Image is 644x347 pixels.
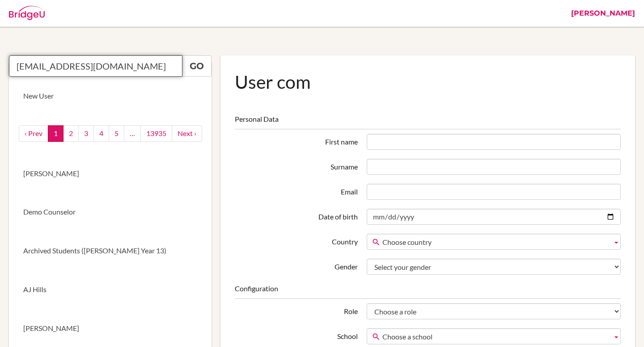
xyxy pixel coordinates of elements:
[140,125,172,142] a: 13935
[19,125,48,142] a: ‹ Prev
[48,125,64,142] a: 1
[93,125,109,142] a: 4
[109,125,124,142] a: 5
[235,284,621,299] legend: Configuration
[9,231,212,270] a: Archived Students ([PERSON_NAME] Year 13)
[124,125,141,142] a: …
[382,234,609,250] span: Choose country
[9,154,212,193] a: [PERSON_NAME]
[235,70,621,94] h1: User com
[9,55,182,77] input: Quicksearch user
[182,55,212,77] a: Go
[230,328,362,342] label: School
[382,329,609,345] span: Choose a school
[230,259,362,272] label: Gender
[230,159,362,172] label: Surname
[9,270,212,309] a: AJ Hills
[230,134,362,147] label: First name
[9,193,212,231] a: Demo Counselor
[230,184,362,197] label: Email
[9,6,45,20] img: Bridge-U
[235,114,621,129] legend: Personal Data
[78,125,94,142] a: 3
[230,209,362,222] label: Date of birth
[63,125,79,142] a: 2
[230,234,362,247] label: Country
[172,125,202,142] a: next
[9,77,212,116] a: New User
[230,303,362,317] label: Role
